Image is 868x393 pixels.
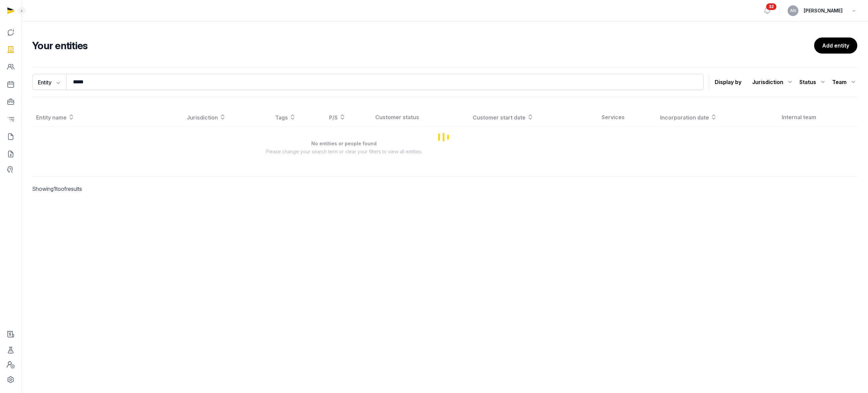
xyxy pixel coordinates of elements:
[799,77,827,87] div: Status
[32,74,66,90] button: Entity
[766,3,777,10] span: 32
[32,40,814,52] h2: Your entities
[32,177,230,201] p: Showing to of results
[715,77,741,87] p: Display by
[788,5,798,16] button: AN
[54,185,56,192] span: 1
[814,37,857,54] a: Add entity
[752,77,794,87] div: Jurisdiction
[804,7,843,15] span: [PERSON_NAME]
[32,108,857,166] div: Loading
[790,9,796,13] span: AN
[832,77,857,87] div: Team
